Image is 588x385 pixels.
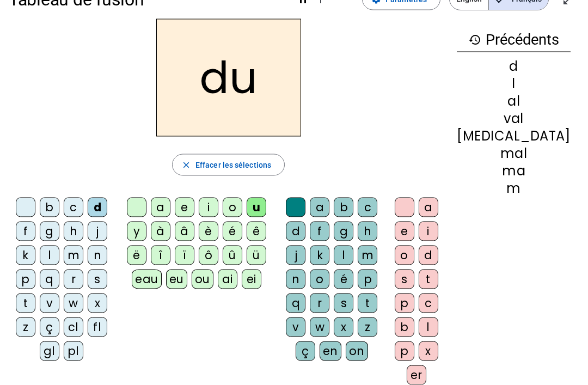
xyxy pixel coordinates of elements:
[195,158,271,172] span: Effacer les sélections
[40,246,59,265] div: l
[166,270,187,289] div: eu
[88,246,107,265] div: n
[310,270,329,289] div: o
[40,270,59,289] div: q
[127,246,146,265] div: ë
[358,317,377,337] div: z
[223,222,242,241] div: é
[223,198,242,217] div: o
[457,77,571,90] div: l
[395,341,414,361] div: p
[358,198,377,217] div: c
[320,341,341,361] div: en
[199,246,218,265] div: ô
[407,365,426,385] div: er
[419,317,438,337] div: l
[16,294,35,313] div: t
[457,28,571,52] h3: Précédents
[395,270,414,289] div: s
[40,341,59,361] div: gl
[64,246,83,265] div: m
[286,246,305,265] div: j
[395,246,414,265] div: o
[223,246,242,265] div: û
[334,246,353,265] div: l
[419,222,438,241] div: i
[64,222,83,241] div: h
[457,164,571,178] div: ma
[172,154,285,176] button: Effacer les sélections
[310,317,329,337] div: w
[286,294,305,313] div: q
[16,246,35,265] div: k
[346,341,368,361] div: on
[286,270,305,289] div: n
[156,19,301,137] h2: du
[358,294,377,313] div: t
[40,317,59,337] div: ç
[199,222,218,241] div: è
[16,222,35,241] div: f
[64,198,83,217] div: c
[88,270,107,289] div: s
[64,317,83,337] div: cl
[358,246,377,265] div: m
[88,317,107,337] div: fl
[334,317,353,337] div: x
[358,222,377,241] div: h
[175,198,194,217] div: e
[358,270,377,289] div: p
[468,33,481,46] mat-icon: history
[334,270,353,289] div: é
[334,198,353,217] div: b
[457,147,571,160] div: mal
[334,294,353,313] div: s
[419,294,438,313] div: c
[151,222,170,241] div: à
[296,341,315,361] div: ç
[395,317,414,337] div: b
[247,222,266,241] div: ê
[457,112,571,125] div: val
[419,270,438,289] div: t
[40,198,59,217] div: b
[40,294,59,313] div: v
[175,222,194,241] div: â
[151,246,170,265] div: î
[218,270,237,289] div: ai
[88,198,107,217] div: d
[199,198,218,217] div: i
[395,222,414,241] div: e
[457,182,571,195] div: m
[242,270,261,289] div: ei
[310,294,329,313] div: r
[310,246,329,265] div: k
[88,294,107,313] div: x
[40,222,59,241] div: g
[310,198,329,217] div: a
[64,341,83,361] div: pl
[457,130,571,143] div: [MEDICAL_DATA]
[286,222,305,241] div: d
[175,246,194,265] div: ï
[457,60,571,73] div: d
[419,198,438,217] div: a
[132,270,162,289] div: eau
[16,270,35,289] div: p
[64,294,83,313] div: w
[334,222,353,241] div: g
[192,270,213,289] div: ou
[127,222,146,241] div: y
[16,317,35,337] div: z
[286,317,305,337] div: v
[64,270,83,289] div: r
[457,95,571,108] div: al
[310,222,329,241] div: f
[395,294,414,313] div: p
[247,198,266,217] div: u
[419,341,438,361] div: x
[151,198,170,217] div: a
[419,246,438,265] div: d
[88,222,107,241] div: j
[247,246,266,265] div: ü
